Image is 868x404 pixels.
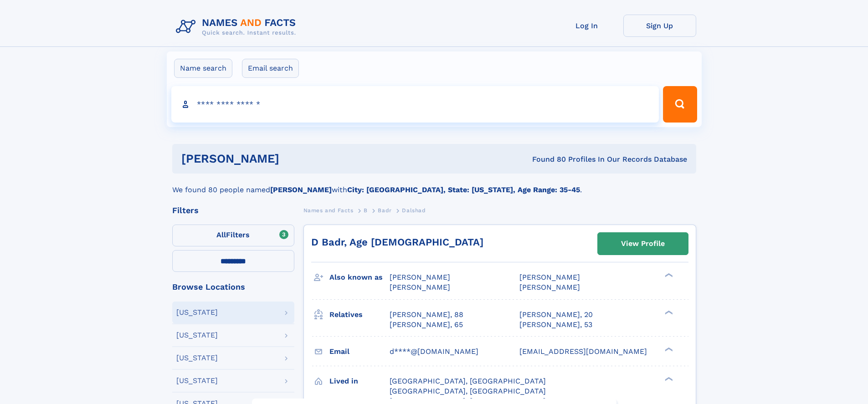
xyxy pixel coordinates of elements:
input: search input [171,86,659,123]
b: City: [GEOGRAPHIC_DATA], State: [US_STATE], Age Range: 35-45 [347,185,580,194]
label: Email search [242,59,299,78]
h3: Lived in [329,373,390,389]
a: [PERSON_NAME], 88 [390,310,463,320]
span: B [364,207,368,214]
b: [PERSON_NAME] [270,185,332,194]
span: [PERSON_NAME] [519,273,580,281]
span: [PERSON_NAME] [390,283,450,291]
span: Dalshad [402,207,426,214]
button: Search Button [663,86,697,123]
a: D Badr, Age [DEMOGRAPHIC_DATA] [311,236,483,248]
img: Logo Names and Facts [172,15,303,39]
div: [US_STATE] [176,354,218,362]
span: All [216,230,226,239]
label: Filters [172,225,294,246]
a: [PERSON_NAME], 20 [519,310,593,320]
label: Name search [174,59,232,78]
div: Browse Locations [172,283,294,291]
a: Sign Up [623,15,696,37]
div: [US_STATE] [176,309,218,316]
h1: [PERSON_NAME] [181,153,406,164]
div: [US_STATE] [176,332,218,339]
div: Found 80 Profiles In Our Records Database [406,154,687,164]
span: [GEOGRAPHIC_DATA], [GEOGRAPHIC_DATA] [390,377,546,385]
div: [US_STATE] [176,377,218,384]
span: [EMAIL_ADDRESS][DOMAIN_NAME] [519,347,647,356]
div: ❯ [663,309,673,315]
a: View Profile [598,233,688,255]
div: ❯ [663,272,673,278]
h3: Email [329,344,390,359]
span: Badr [378,207,391,214]
span: [PERSON_NAME] [519,283,580,291]
div: Filters [172,206,294,215]
span: [PERSON_NAME] [390,273,450,281]
div: ❯ [663,346,673,352]
div: We found 80 people named with . [172,174,696,195]
a: Names and Facts [303,205,354,216]
h3: Also known as [329,270,390,285]
h3: Relatives [329,307,390,322]
div: ❯ [663,376,673,382]
a: [PERSON_NAME], 53 [519,320,592,330]
a: [PERSON_NAME], 65 [390,320,463,330]
a: Log In [550,15,623,37]
a: B [364,205,368,216]
div: View Profile [621,233,665,254]
a: Badr [378,205,391,216]
span: [GEOGRAPHIC_DATA], [GEOGRAPHIC_DATA] [390,387,546,395]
